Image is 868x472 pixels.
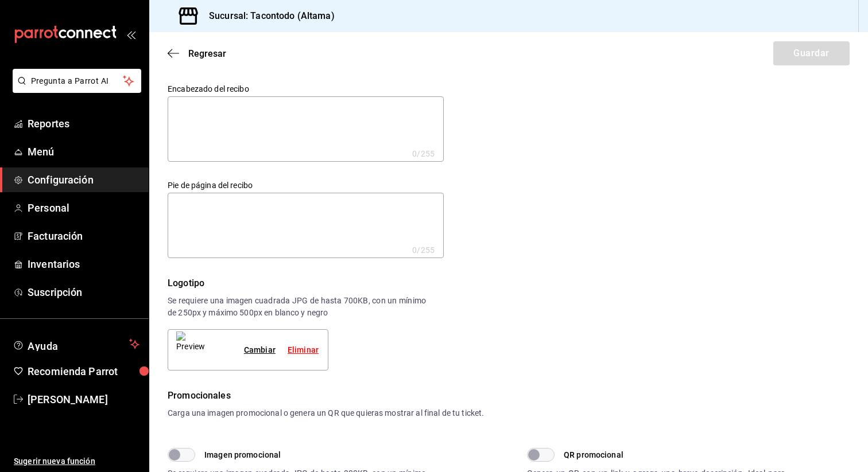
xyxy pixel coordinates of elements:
[28,172,139,188] span: Configuración
[28,337,125,351] span: Ayuda
[168,295,426,319] div: Se requiere una imagen cuadrada JPG de hasta 700KB, con un mínimo de 250px y máximo 500px en blan...
[13,69,141,93] button: Pregunta a Parrot AI
[176,331,205,368] img: Preview
[28,364,139,379] span: Recomienda Parrot
[28,392,139,407] span: [PERSON_NAME]
[8,83,141,95] a: Pregunta a Parrot AI
[168,85,444,93] label: Encabezado del recibo
[168,181,444,189] label: Pie de página del recibo
[28,144,139,159] span: Menú
[168,389,850,403] div: Promocionales
[168,48,226,59] button: Regresar
[168,407,850,419] div: Carga una imagen promocional o genera un QR que quieras mostrar al final de tu ticket.
[28,284,139,300] span: Suscripción
[126,30,135,39] button: open_drawer_menu
[564,449,623,461] span: QR promocional
[412,244,435,256] div: 0 /255
[31,75,123,87] span: Pregunta a Parrot AI
[288,344,319,356] div: Eliminar
[28,256,139,272] span: Inventarios
[188,48,226,59] span: Regresar
[168,276,426,290] div: Logotipo
[204,449,281,461] span: Imagen promocional
[14,455,139,467] span: Sugerir nueva función
[244,344,276,356] div: Cambiar
[28,116,139,131] span: Reportes
[200,9,335,23] h3: Sucursal: Tacontodo (Altama)
[412,148,435,159] div: 0 /255
[28,200,139,216] span: Personal
[28,228,139,244] span: Facturación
